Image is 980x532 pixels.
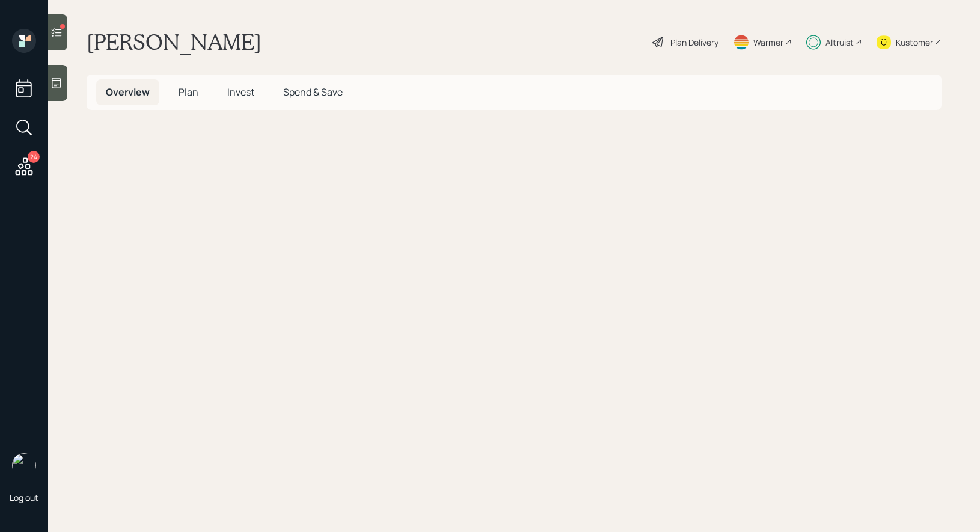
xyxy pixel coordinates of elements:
[227,85,254,99] span: Invest
[179,85,198,99] span: Plan
[106,85,150,99] span: Overview
[896,36,933,49] div: Kustomer
[825,36,854,49] div: Altruist
[87,29,262,55] h1: [PERSON_NAME]
[670,36,718,49] div: Plan Delivery
[12,453,36,477] img: treva-nostdahl-headshot.png
[10,492,38,503] div: Log out
[283,85,343,99] span: Spend & Save
[753,36,783,49] div: Warmer
[28,151,40,163] div: 24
